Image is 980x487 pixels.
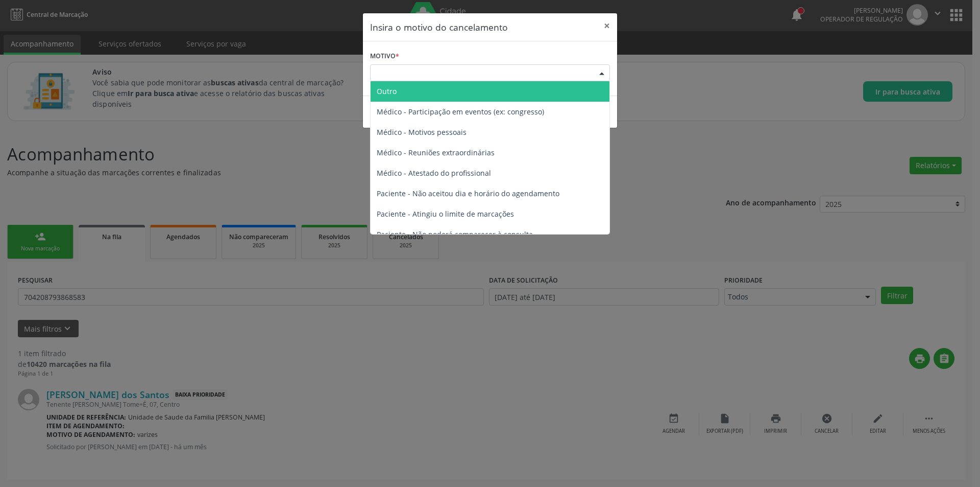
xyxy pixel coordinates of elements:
[377,229,533,239] span: Paciente - Não poderá comparecer à consulta
[377,86,397,96] span: Outro
[370,20,508,34] h5: Insira o motivo do cancelamento
[377,127,467,137] span: Médico - Motivos pessoais
[377,209,514,219] span: Paciente - Atingiu o limite de marcações
[377,107,544,117] span: Médico - Participação em eventos (ex: congresso)
[377,189,559,198] span: Paciente - Não aceitou dia e horário do agendamento
[370,49,399,64] label: Motivo
[377,148,495,157] span: Médico - Reuniões extraordinárias
[597,13,617,38] button: Close
[377,168,491,178] span: Médico - Atestado do profissional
